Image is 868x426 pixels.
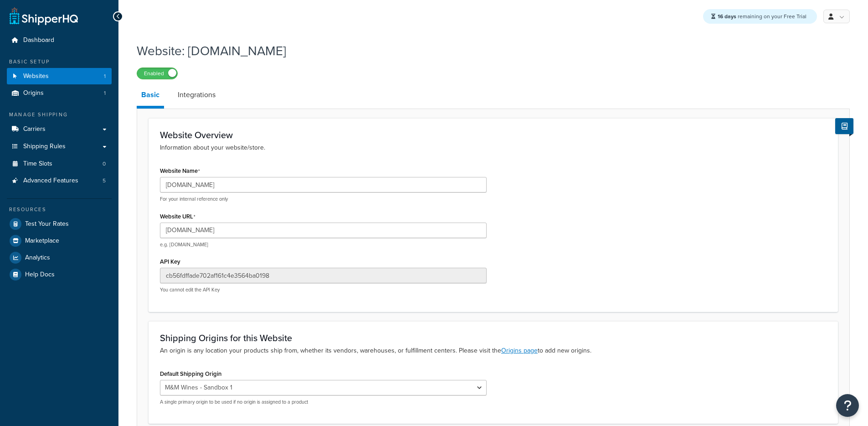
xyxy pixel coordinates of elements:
p: An origin is any location your products ship from, whether its vendors, warehouses, or fulfillmen... [160,346,827,356]
span: Test Your Rates [25,220,69,228]
label: API Key [160,258,180,265]
div: Basic Setup [7,58,112,66]
a: Integrations [173,84,220,106]
h1: Website: [DOMAIN_NAME] [137,42,838,60]
a: Websites1 [7,68,112,85]
span: Carriers [23,125,46,133]
li: Advanced Features [7,172,112,189]
div: Manage Shipping [7,111,112,119]
span: Dashboard [23,36,54,44]
p: e.g. [DOMAIN_NAME] [160,241,487,248]
a: Carriers [7,121,112,138]
a: Help Docs [7,266,112,283]
li: Origins [7,85,112,102]
a: Marketplace [7,233,112,249]
span: Origins [23,89,44,97]
span: 0 [103,160,106,168]
span: Shipping Rules [23,143,66,151]
input: XDL713J089NBV22 [160,268,487,283]
span: Websites [23,73,49,80]
a: Shipping Rules [7,138,112,155]
li: Websites [7,68,112,85]
li: Time Slots [7,156,112,172]
a: Origins1 [7,85,112,102]
span: Help Docs [25,271,55,279]
p: Information about your website/store. [160,143,827,153]
a: Time Slots0 [7,156,112,172]
span: remaining on your Free Trial [718,12,806,21]
a: Basic [137,84,164,109]
label: Website Name [160,167,200,175]
p: A single primary origin to be used if no origin is assigned to a product [160,399,487,405]
a: Analytics [7,249,112,266]
strong: 16 days [718,12,736,21]
span: Marketplace [25,237,59,245]
label: Default Shipping Origin [160,370,221,377]
a: Advanced Features5 [7,172,112,189]
label: Website URL [160,213,195,220]
span: Analytics [25,254,50,262]
div: Resources [7,206,112,213]
button: Show Help Docs [835,118,853,134]
p: For your internal reference only [160,196,487,203]
a: Dashboard [7,32,112,49]
p: You cannot edit the API Key [160,286,487,293]
label: Enabled [137,68,177,79]
button: Open Resource Center [836,394,859,417]
a: Origins page [501,346,538,355]
span: Advanced Features [23,177,78,185]
span: 1 [104,89,106,97]
span: Time Slots [23,160,52,168]
h3: Shipping Origins for this Website [160,333,827,343]
a: Test Your Rates [7,216,112,232]
h3: Website Overview [160,130,827,140]
span: 1 [104,73,106,80]
span: 5 [103,177,106,185]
